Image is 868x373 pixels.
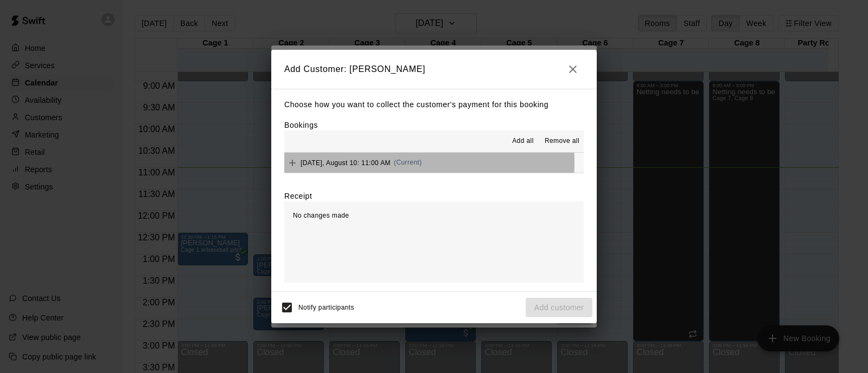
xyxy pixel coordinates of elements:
span: Notify participants [298,304,354,311]
span: Add [284,158,301,166]
span: [DATE], August 10: 11:00 AM [301,159,391,166]
button: Add[DATE], August 10: 11:00 AM(Current) [284,153,584,173]
label: Receipt [284,191,312,201]
button: Remove all [540,133,584,150]
span: No changes made [293,212,349,219]
p: Choose how you want to collect the customer's payment for this booking [284,98,584,112]
label: Bookings [284,121,318,129]
span: (Current) [394,159,422,166]
span: Remove all [545,136,579,147]
span: Add all [512,136,534,147]
h2: Add Customer: [PERSON_NAME] [271,50,597,89]
button: Add all [506,133,540,150]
